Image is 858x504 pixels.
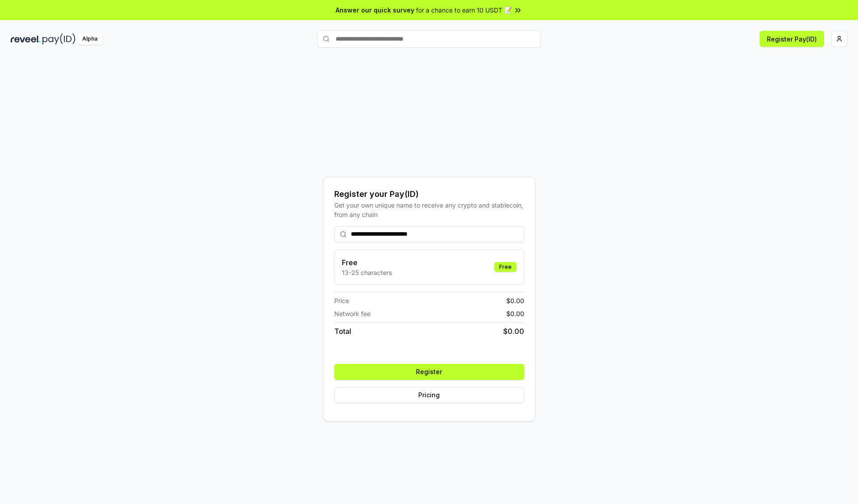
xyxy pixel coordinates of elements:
[506,296,524,305] span: $ 0.00
[506,309,524,318] span: $ 0.00
[336,5,414,15] span: Answer our quick survey
[342,268,392,277] p: 13-25 characters
[334,309,370,318] span: Network fee
[334,387,524,403] button: Pricing
[503,326,524,337] span: $ 0.00
[42,33,76,45] img: pay_id
[334,296,349,305] span: Price
[334,188,524,200] div: Register your Pay(ID)
[77,33,102,45] div: Alpha
[334,364,524,380] button: Register
[11,33,41,45] img: reveel_dark
[494,262,517,272] div: Free
[342,257,392,268] h3: Free
[334,200,524,219] div: Get your own unique name to receive any crypto and stablecoin, from any chain
[760,31,824,47] button: Register Pay(ID)
[334,326,351,337] span: Total
[416,5,512,15] span: for a chance to earn 10 USDT 📝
